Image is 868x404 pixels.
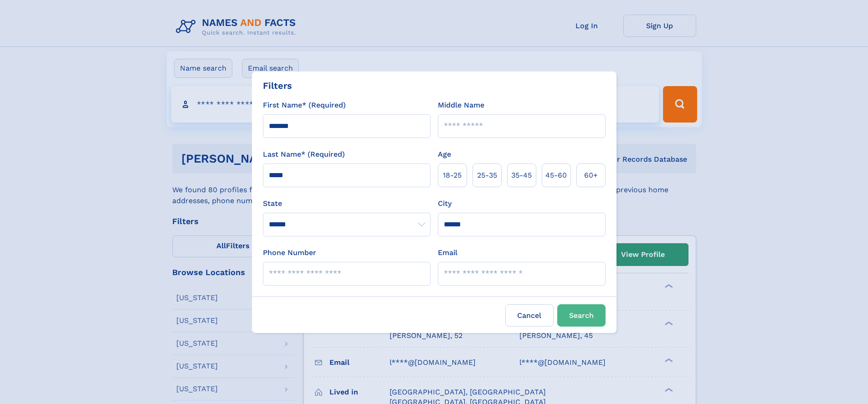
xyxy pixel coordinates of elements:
label: Age [438,149,451,160]
span: 60+ [584,170,598,181]
span: 35‑45 [511,170,532,181]
label: Phone Number [263,247,316,258]
span: 18‑25 [443,170,462,181]
label: First Name* (Required) [263,100,346,111]
label: Email [438,247,457,258]
label: State [263,198,431,209]
div: Filters [263,79,292,92]
label: Cancel [505,304,554,327]
label: City [438,198,452,209]
label: Last Name* (Required) [263,149,345,160]
button: Search [557,304,606,327]
span: 25‑35 [477,170,497,181]
label: Middle Name [438,100,484,111]
span: 45‑60 [545,170,567,181]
